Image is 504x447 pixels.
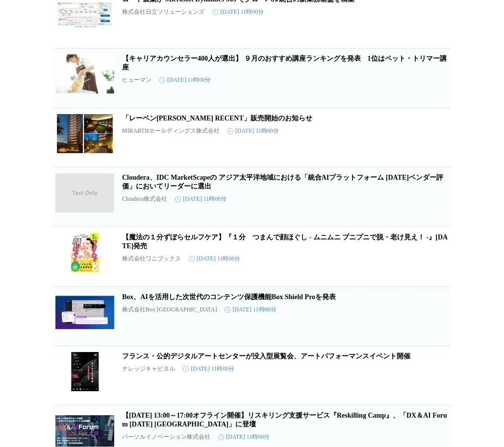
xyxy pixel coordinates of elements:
p: 株式会社ワニブックス [122,255,181,263]
img: 【キャリアカウンセラー400人が選出】 ９月のおすすめ講座ランキングを発表 1位はペット・トリマー講座 [55,54,114,94]
p: パーソルイノベーション株式会社 [122,433,210,441]
time: [DATE] 11時00分 [227,127,279,135]
p: MIRARTHホールディングス株式会社 [122,127,220,135]
img: 【魔法の１分ずぼらセルフケア】『１分 つまんで顔ほぐし - ムニムニ プニプニで脱・老け見え！ -』9月12日発売 [55,233,114,272]
p: ナレッジキャピタル [122,365,175,373]
p: ヒューマン [122,76,151,84]
p: 株式会社Box [GEOGRAPHIC_DATA] [122,306,217,314]
img: Cloudera、IDC MarketScapeの アジア太平洋地域における「統合AIプラットフォーム 2025年ベンダー評価」においてリーダーに選出 [55,173,114,212]
img: フランス・公的デジタルアートセンターが没入型展覧会、アートパフォーマンスイベント開催 [55,352,114,391]
time: [DATE] 11時00分 [183,365,234,373]
a: 【キャリアカウンセラー400人が選出】 ９月のおすすめ講座ランキングを発表 1位はペット・トリマー講座 [122,55,447,71]
img: Box、AIを活用した次世代のコンテンツ保護機能Box Shield Proを発表 [55,293,114,332]
time: [DATE] 11時00分 [175,195,227,203]
time: [DATE] 11時00分 [218,433,270,441]
p: 株式会社日立ソリューションズ [122,8,204,16]
a: Box、AIを活用した次世代のコンテンツ保護機能Box Shield Proを発表 [122,293,336,301]
a: Cloudera、IDC MarketScapeの アジア太平洋地域における「統合AIプラットフォーム [DATE]ベンダー評価」においてリーダーに選出 [122,174,443,190]
time: [DATE] 11時00分 [212,8,264,16]
a: 「レーベン[PERSON_NAME] RECENT」販売開始のお知らせ [122,115,312,122]
img: 「レーベン発寒南 RECENT」販売開始のお知らせ [55,114,114,153]
a: 【魔法の１分ずぼらセルフケア】『１分 つまんで顔ほぐし - ムニムニ プニプニで脱・老け見え！ -』[DATE]発売 [122,234,448,250]
time: [DATE] 11時00分 [225,306,276,314]
a: 【[DATE] 13:00～17:00オフライン開催】リスキリング支援サービス『Reskilling Camp』、「DX＆AI Forum [DATE] [GEOGRAPHIC_DATA]」に登壇 [122,412,447,428]
a: フランス・公的デジタルアートセンターが没入型展覧会、アートパフォーマンスイベント開催 [122,353,410,360]
p: Cloudera株式会社 [122,195,167,203]
time: [DATE] 11時00分 [159,76,211,84]
time: [DATE] 11時00分 [189,255,240,263]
